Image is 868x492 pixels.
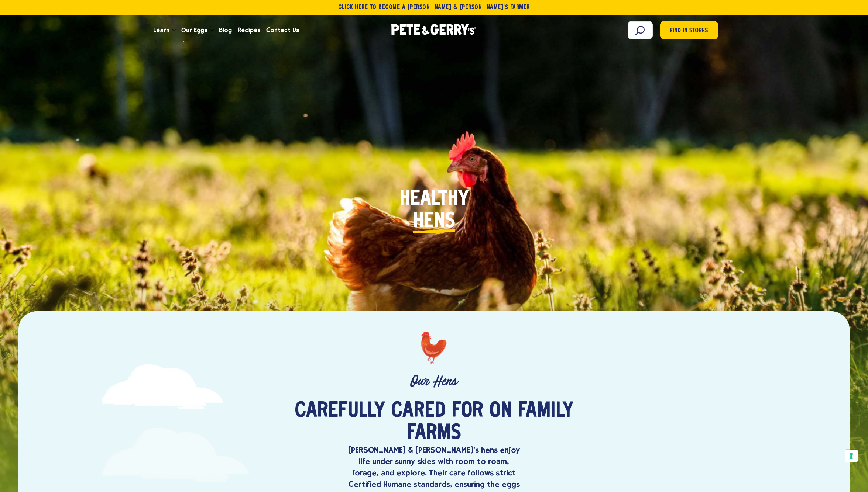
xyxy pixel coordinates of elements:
[670,26,708,36] span: Find in Stores
[235,20,263,40] a: Recipes
[178,20,210,40] a: Our Eggs
[266,25,299,35] span: Contact Us
[150,20,172,40] a: Learn
[219,25,232,35] span: Blog
[216,20,235,40] a: Blog
[628,21,653,39] input: Search
[660,21,718,39] a: Find in Stores
[153,25,169,35] span: Learn
[181,25,207,35] span: Our Eggs
[445,211,455,233] i: s
[845,450,858,462] button: Your consent preferences for tracking technologies
[263,20,302,40] a: Contact Us
[172,29,176,32] button: Open the dropdown menu for Learn
[210,29,214,32] button: Open the dropdown menu for Our Eggs
[238,25,260,35] span: Recipes
[399,188,469,211] span: Healthy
